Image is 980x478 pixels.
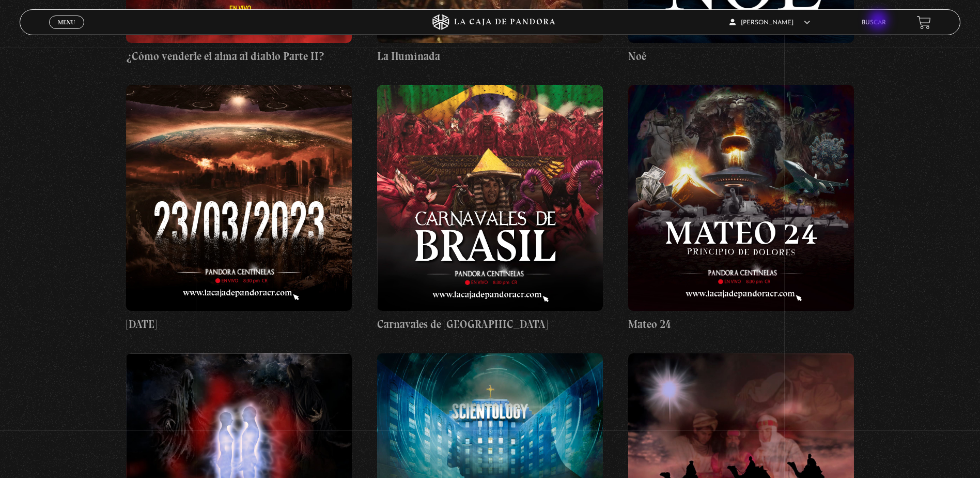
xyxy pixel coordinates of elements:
[862,20,886,26] a: Buscar
[126,316,352,333] h4: [DATE]
[55,28,79,35] span: Cerrar
[377,316,603,333] h4: Carnavales de [GEOGRAPHIC_DATA]
[628,48,854,65] h4: Noé
[126,48,352,65] h4: ¿Cómo venderle el alma al diablo Parte II?
[377,48,603,65] h4: La Iluminada
[917,16,931,29] a: View your shopping cart
[377,85,603,333] a: Carnavales de [GEOGRAPHIC_DATA]
[628,85,854,333] a: Mateo 24
[58,19,75,25] span: Menu
[628,316,854,333] h4: Mateo 24
[729,20,810,26] span: [PERSON_NAME]
[126,85,352,333] a: [DATE]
